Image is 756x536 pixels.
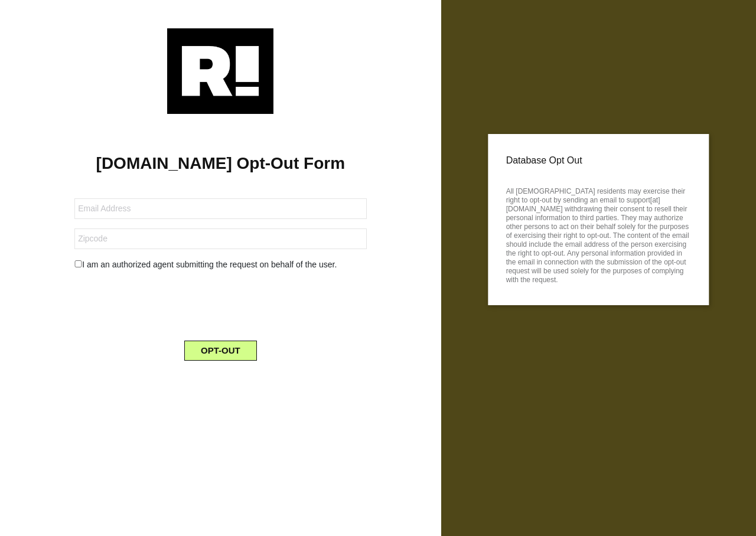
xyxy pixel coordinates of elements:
[131,280,310,326] iframe: reCAPTCHA
[18,153,423,174] h1: [DOMAIN_NAME] Opt-Out Form
[66,259,375,271] div: I am an authorized agent submitting the request on behalf of the user.
[506,152,691,169] p: Database Opt Out
[74,228,366,249] input: Zipcode
[506,184,691,285] p: All [DEMOGRAPHIC_DATA] residents may exercise their right to opt-out by sending an email to suppo...
[184,341,257,361] button: OPT-OUT
[167,28,273,114] img: Retention.com
[74,198,366,219] input: Email Address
